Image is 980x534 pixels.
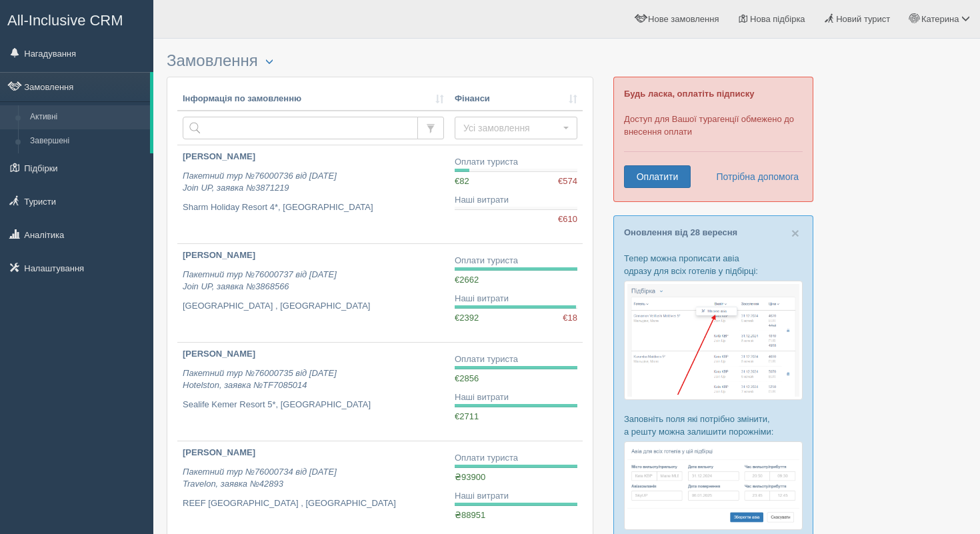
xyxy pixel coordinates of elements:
b: [PERSON_NAME] [183,250,255,260]
a: All-Inclusive CRM [1,1,153,37]
div: Наші витрати [455,391,577,404]
a: Активні [24,105,150,129]
a: Оновлення від 28 вересня [624,227,737,237]
a: [PERSON_NAME] Пакетний тур №76000736 від [DATE]Join UP, заявка №3871219 Sharm Holiday Resort 4*, ... [177,145,449,243]
input: Пошук за номером замовлення, ПІБ або паспортом туриста [183,117,418,139]
span: Нове замовлення [648,14,719,24]
p: Sharm Holiday Resort 4*, [GEOGRAPHIC_DATA] [183,201,444,214]
span: €2662 [455,275,479,285]
div: Оплати туриста [455,156,577,169]
a: Інформація по замовленню [183,93,444,105]
div: Оплати туриста [455,452,577,465]
span: Усі замовлення [463,121,560,135]
span: €18 [563,312,577,325]
div: Наші витрати [455,194,577,207]
h3: Замовлення [167,52,593,70]
a: Завершені [24,129,150,153]
i: Пакетний тур №76000737 від [DATE] Join UP, заявка №3868566 [183,269,337,292]
span: Новий турист [836,14,890,24]
span: Нова підбірка [750,14,805,24]
span: €2392 [455,313,479,323]
button: Close [791,226,799,240]
p: Заповніть поля які потрібно змінити, а решту можна залишити порожніми: [624,413,803,438]
span: €2856 [455,373,479,383]
a: [PERSON_NAME] Пакетний тур №76000735 від [DATE]Hotelston, заявка №TF7085014 Sealife Kemer Resort ... [177,343,449,441]
span: All-Inclusive CRM [7,12,123,29]
div: Оплати туриста [455,353,577,366]
span: €2711 [455,411,479,421]
button: Усі замовлення [455,117,577,139]
div: Доступ для Вашої турагенції обмежено до внесення оплати [613,77,813,202]
p: REEF [GEOGRAPHIC_DATA] , [GEOGRAPHIC_DATA] [183,497,444,510]
div: Оплати туриста [455,255,577,267]
b: Будь ласка, оплатіть підписку [624,89,754,99]
span: €610 [558,213,577,226]
i: Пакетний тур №76000734 від [DATE] Travelon, заявка №42893 [183,467,337,489]
div: Наші витрати [455,293,577,305]
i: Пакетний тур №76000735 від [DATE] Hotelston, заявка №TF7085014 [183,368,337,391]
span: €82 [455,176,469,186]
b: [PERSON_NAME] [183,151,255,161]
a: [PERSON_NAME] Пакетний тур №76000737 від [DATE]Join UP, заявка №3868566 [GEOGRAPHIC_DATA] , [GEOG... [177,244,449,342]
span: × [791,225,799,241]
span: Катерина [921,14,959,24]
span: ₴93900 [455,472,485,482]
i: Пакетний тур №76000736 від [DATE] Join UP, заявка №3871219 [183,171,337,193]
a: Потрібна допомога [707,165,799,188]
a: Фінанси [455,93,577,105]
p: Sealife Kemer Resort 5*, [GEOGRAPHIC_DATA] [183,399,444,411]
b: [PERSON_NAME] [183,349,255,359]
span: €574 [558,175,577,188]
span: ₴88951 [455,510,485,520]
div: Наші витрати [455,490,577,503]
a: Оплатити [624,165,691,188]
img: %D0%BF%D1%96%D0%B4%D0%B1%D1%96%D1%80%D0%BA%D0%B0-%D0%B0%D0%B2%D1%96%D0%B0-2-%D1%81%D1%80%D0%BC-%D... [624,441,803,530]
img: %D0%BF%D1%96%D0%B4%D0%B1%D1%96%D1%80%D0%BA%D0%B0-%D0%B0%D0%B2%D1%96%D0%B0-1-%D1%81%D1%80%D0%BC-%D... [624,281,803,400]
p: [GEOGRAPHIC_DATA] , [GEOGRAPHIC_DATA] [183,300,444,313]
p: Тепер можна прописати авіа одразу для всіх готелів у підбірці: [624,252,803,277]
b: [PERSON_NAME] [183,447,255,457]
